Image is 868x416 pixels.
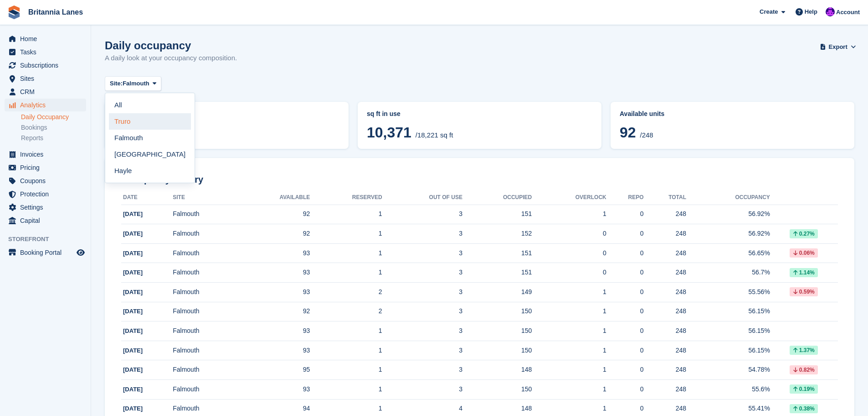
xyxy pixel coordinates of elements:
span: Analytics [20,99,75,111]
div: 1 [532,404,606,413]
div: 0.06% [790,248,818,258]
td: 56.7% [686,263,770,283]
span: Sites [20,72,75,85]
div: 0 [606,287,644,297]
th: Reserved [310,190,382,205]
td: 3 [382,263,462,283]
span: [DATE] [123,366,143,373]
a: menu [5,59,86,72]
td: 1 [310,360,382,380]
td: 248 [644,380,687,400]
th: Occupancy [686,190,770,205]
td: 2 [310,283,382,302]
td: Falmouth [173,243,236,263]
a: Hayle [109,163,191,179]
div: 0 [532,248,606,258]
div: 0 [606,229,644,238]
div: 0 [606,326,644,336]
div: 150 [462,306,532,316]
div: 0 [606,384,644,394]
div: 0.27% [790,229,818,238]
div: 148 [462,365,532,374]
a: menu [5,32,86,45]
td: Falmouth [173,321,236,341]
div: 1 [532,365,606,374]
td: 55.6% [686,380,770,400]
td: 3 [382,341,462,360]
div: 151 [462,209,532,219]
span: Site: [110,79,123,88]
td: 248 [644,341,687,360]
div: 0 [532,229,606,238]
a: menu [5,46,86,58]
a: menu [5,85,86,98]
td: 92 [237,205,310,224]
td: 3 [382,243,462,263]
th: Occupied [462,190,532,205]
td: 3 [382,283,462,302]
td: Falmouth [173,263,236,283]
span: [DATE] [123,308,143,315]
td: 1 [310,243,382,263]
a: Falmouth [109,130,191,146]
span: Account [836,8,860,17]
img: stora-icon-8386f47178a22dfd0bd8f6a31ec36ba5ce8667c1dd55bd0f319d3a0aa187defe.svg [7,5,21,19]
td: 1 [310,205,382,224]
div: 150 [462,326,532,336]
td: 56.92% [686,224,770,244]
span: Tasks [20,46,75,58]
td: Falmouth [173,302,236,321]
a: menu [5,214,86,227]
div: 0 [606,209,644,219]
div: 1 [532,384,606,394]
span: Home [20,32,75,45]
a: Bookings [21,123,86,132]
th: Out of Use [382,190,462,205]
span: Capital [20,214,75,227]
div: 0.82% [790,365,818,374]
td: 54.78% [686,360,770,380]
span: Storefront [8,235,91,244]
td: 248 [644,302,687,321]
a: [GEOGRAPHIC_DATA] [109,146,191,163]
span: [DATE] [123,250,143,257]
a: Truro [109,113,191,130]
a: menu [5,201,86,214]
td: 93 [237,283,310,302]
td: 93 [237,321,310,341]
div: 151 [462,248,532,258]
a: menu [5,174,86,187]
span: Falmouth [123,79,149,88]
span: [DATE] [123,386,143,393]
h1: Daily occupancy [105,39,237,52]
td: Falmouth [173,360,236,380]
div: 0 [606,248,644,258]
h2: Occupancy history [121,174,838,185]
abbr: Current breakdown of %{unit} occupied [367,109,592,119]
div: 149 [462,287,532,297]
div: 0 [606,404,644,413]
div: 1.37% [790,346,818,355]
span: [DATE] [123,347,143,354]
a: menu [5,161,86,174]
td: 3 [382,380,462,400]
td: 3 [382,302,462,321]
td: Falmouth [173,380,236,400]
div: 0.19% [790,384,818,394]
td: 93 [237,243,310,263]
span: [DATE] [123,405,143,412]
div: 0 [606,346,644,355]
a: menu [5,148,86,161]
a: Preview store [75,247,86,258]
div: 148 [462,404,532,413]
th: Date [121,190,173,205]
div: 1 [532,346,606,355]
div: 1 [532,326,606,336]
td: 1 [310,263,382,283]
span: [DATE] [123,327,143,334]
span: Create [760,7,778,16]
td: 248 [644,283,687,302]
td: Falmouth [173,205,236,224]
th: Site [173,190,236,205]
a: menu [5,99,86,111]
